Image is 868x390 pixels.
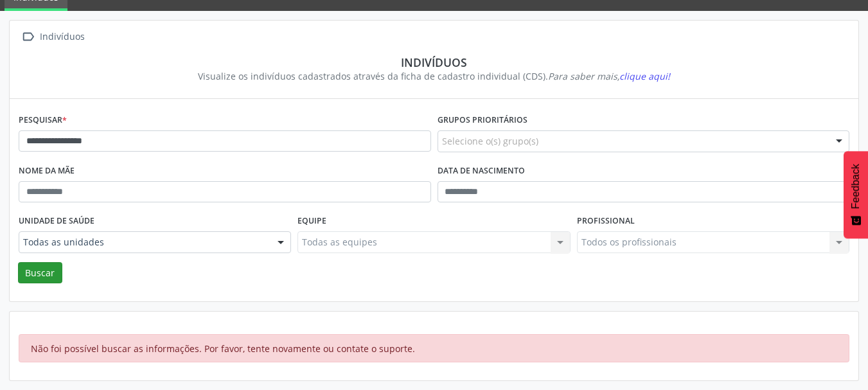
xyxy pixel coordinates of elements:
label: Nome da mãe [19,161,75,181]
div: Não foi possível buscar as informações. Por favor, tente novamente ou contate o suporte. [19,334,849,362]
label: Equipe [297,211,326,231]
button: Feedback - Mostrar pesquisa [844,151,868,238]
a:  Indivíduos [19,28,87,46]
span: Todas as unidades [23,236,265,249]
label: Grupos prioritários [438,111,527,130]
label: Unidade de saúde [19,211,94,231]
div: Indivíduos [28,55,840,69]
label: Data de nascimento [438,161,525,181]
span: Feedback [850,164,862,209]
i:  [19,28,37,46]
label: Pesquisar [19,111,67,130]
div: Indivíduos [37,28,87,46]
i: Para saber mais, [548,70,670,82]
button: Buscar [18,262,62,284]
span: clique aqui! [619,70,670,82]
span: Selecione o(s) grupo(s) [442,134,538,148]
label: Profissional [577,211,635,231]
div: Visualize os indivíduos cadastrados através da ficha de cadastro individual (CDS). [28,69,840,83]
